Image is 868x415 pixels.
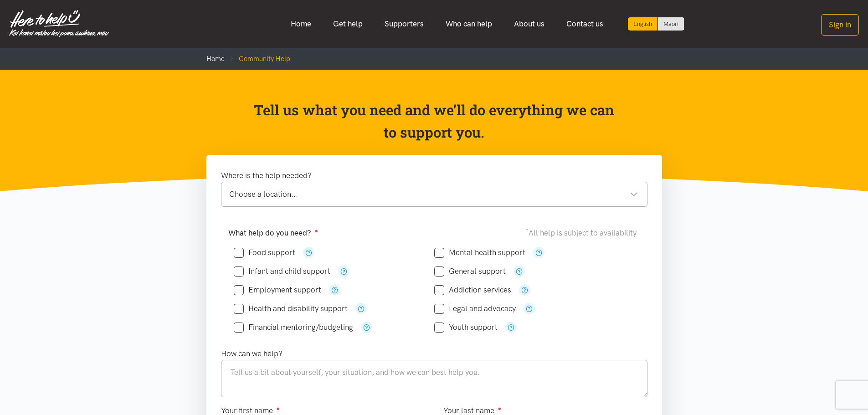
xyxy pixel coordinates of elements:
a: Switch to Te Reo Māori [658,17,684,31]
a: About us [503,14,555,34]
label: Health and disability support [234,305,348,313]
div: Current language [628,17,658,31]
a: Home [280,14,322,34]
sup: ● [315,227,318,234]
label: Where is the help needed? [221,169,312,182]
label: Infant and child support [234,267,330,275]
div: Choose a location... [229,188,638,200]
label: Mental health support [434,249,525,256]
sup: ● [277,405,280,412]
a: Supporters [374,14,435,34]
p: Tell us what you need and we’ll do everything we can to support you. [253,99,615,144]
label: What help do you need? [228,227,318,239]
div: Language toggle [628,17,684,31]
a: Get help [322,14,374,34]
li: Community Help [225,53,290,64]
a: Who can help [435,14,503,34]
label: Addiction services [434,286,511,294]
label: Employment support [234,286,321,294]
label: How can we help? [221,348,282,360]
img: Home [9,10,109,37]
label: Financial mentoring/budgeting [234,323,353,331]
label: Legal and advocacy [434,305,516,313]
a: Contact us [555,14,614,34]
label: Food support [234,249,295,256]
a: Home [206,55,225,63]
sup: ● [498,405,502,412]
div: All help is subject to availability [526,227,640,239]
button: Sign in [821,14,859,36]
label: Youth support [434,323,498,331]
label: General support [434,267,506,275]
